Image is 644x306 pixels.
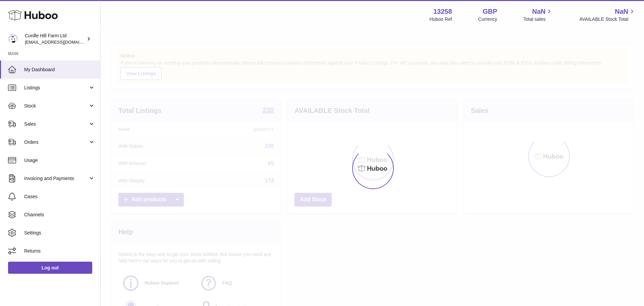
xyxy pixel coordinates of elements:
[25,39,99,45] span: [EMAIL_ADDRESS][DOMAIN_NAME]
[24,67,95,73] span: My Dashboard
[25,33,85,45] div: Curdle Hill Farm Ltd
[24,85,88,91] span: Listings
[532,7,545,16] span: NaN
[523,16,553,23] span: Total sales
[523,7,553,23] a: NaN Total sales
[24,230,95,236] span: Settings
[433,7,452,16] strong: 13258
[24,103,88,109] span: Stock
[483,7,497,16] strong: GBP
[24,157,95,164] span: Usage
[579,7,636,23] a: NaN AVAILABLE Stock Total
[24,175,88,182] span: Invoicing and Payments
[579,16,636,23] span: AVAILABLE Stock Total
[24,248,95,254] span: Returns
[615,7,628,16] span: NaN
[24,139,88,145] span: Orders
[24,121,88,127] span: Sales
[8,34,18,44] img: internalAdmin-13258@internal.huboo.com
[24,193,95,200] span: Cases
[24,212,95,218] span: Channels
[8,262,92,274] a: Log out
[430,16,452,23] div: Huboo Ref
[478,16,497,23] div: Currency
